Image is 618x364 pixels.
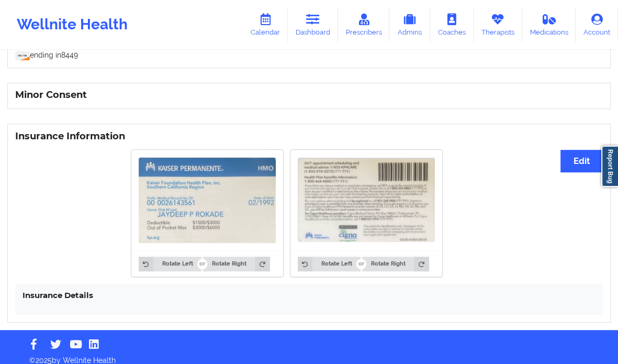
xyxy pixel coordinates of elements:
a: Coaches [430,7,474,42]
a: Medications [522,7,576,42]
a: Therapists [474,7,522,42]
a: Admins [389,7,430,42]
h3: Minor Consent [15,89,603,101]
a: Calendar [243,7,288,42]
h3: Insurance Information [15,130,603,142]
button: Rotate Right [362,257,429,271]
button: Rotate Right [203,257,269,271]
a: Dashboard [288,7,338,42]
h4: Insurance Details [23,290,595,300]
button: Rotate Left [298,257,361,271]
img: Jaydeep Rokade [298,157,435,242]
a: Account [576,7,618,42]
button: Edit [560,150,603,172]
p: ending in 8449 [15,46,603,60]
button: Rotate Left [139,257,201,271]
a: Prescribers [338,7,390,42]
img: Jaydeep Rokade [139,157,276,243]
a: Report Bug [601,146,618,187]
